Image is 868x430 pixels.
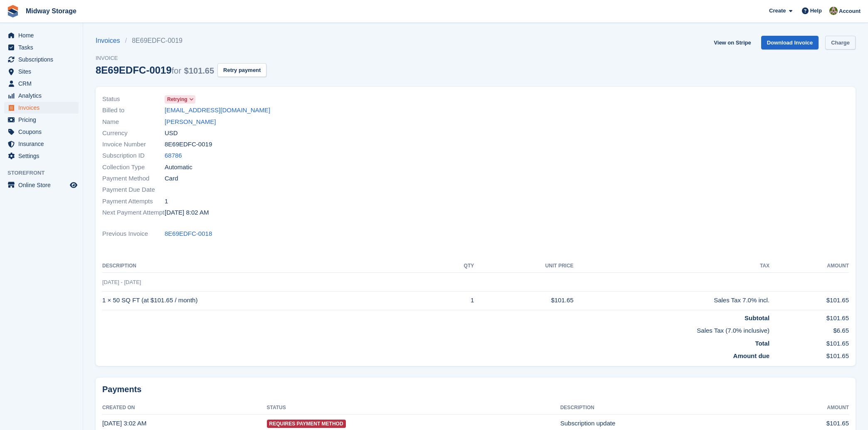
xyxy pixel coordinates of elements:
[165,197,168,206] span: 1
[18,78,68,89] span: CRM
[165,140,212,149] span: 8E69EDFC-0019
[4,78,79,89] a: menu
[102,291,438,310] td: 1 × 50 SQ FT (at $101.65 / month)
[18,42,68,53] span: Tasks
[745,314,769,321] strong: Subtotal
[4,126,79,138] a: menu
[769,259,849,273] th: Amount
[22,4,80,18] a: Midway Storage
[184,66,214,75] span: $101.65
[102,185,165,195] span: Payment Due Date
[810,7,822,15] span: Help
[4,90,79,101] a: menu
[574,259,769,273] th: Tax
[18,138,68,150] span: Insurance
[769,348,849,361] td: $101.65
[710,36,754,49] a: View on Stripe
[165,229,212,239] a: 8E69EDFC-0018
[18,114,68,126] span: Pricing
[18,179,68,191] span: Online Store
[18,90,68,101] span: Analytics
[102,94,165,104] span: Status
[172,66,181,75] span: for
[165,174,178,183] span: Card
[574,296,769,305] div: Sales Tax 7.0% incl.
[102,401,267,415] th: Created On
[102,259,438,273] th: Description
[102,106,165,115] span: Billed to
[102,174,165,183] span: Payment Method
[102,151,165,161] span: Subscription ID
[96,64,214,76] div: 8E69EDFC-0019
[4,102,79,114] a: menu
[438,291,474,310] td: 1
[7,5,19,17] img: stora-icon-8386f47178a22dfd0bd8f6a31ec36ba5ce8667c1dd55bd0f319d3a0aa187defe.svg
[18,54,68,65] span: Subscriptions
[4,30,79,41] a: menu
[102,163,165,172] span: Collection Type
[18,30,68,41] span: Home
[102,197,165,206] span: Payment Attempts
[96,36,266,46] nav: breadcrumbs
[829,7,838,15] img: Heather Nicholson
[18,102,68,114] span: Invoices
[438,259,474,273] th: QTY
[18,150,68,162] span: Settings
[165,151,182,161] a: 68786
[18,66,68,77] span: Sites
[839,7,861,15] span: Account
[474,259,573,273] th: Unit Price
[102,129,165,138] span: Currency
[765,401,849,415] th: Amount
[102,384,849,395] h2: Payments
[165,117,216,127] a: [PERSON_NAME]
[769,7,786,15] span: Create
[769,291,849,310] td: $101.65
[474,291,573,310] td: $101.65
[18,126,68,138] span: Coupons
[217,63,266,77] button: Retry payment
[102,229,165,239] span: Previous Invoice
[102,279,141,285] span: [DATE] - [DATE]
[96,54,266,62] span: Invoice
[560,401,765,415] th: Description
[165,163,192,172] span: Automatic
[761,36,819,49] a: Download Invoice
[755,340,769,347] strong: Total
[769,336,849,348] td: $101.65
[7,169,83,177] span: Storefront
[4,150,79,162] a: menu
[4,54,79,65] a: menu
[267,401,560,415] th: Status
[4,66,79,77] a: menu
[165,106,270,115] a: [EMAIL_ADDRESS][DOMAIN_NAME]
[102,420,146,427] time: 2025-09-03 08:02:17 UTC
[165,94,195,104] a: Retrying
[769,323,849,336] td: $6.65
[102,140,165,149] span: Invoice Number
[825,36,856,49] a: Charge
[733,352,770,359] strong: Amount due
[165,129,178,138] span: USD
[4,138,79,150] a: menu
[4,42,79,53] a: menu
[267,420,346,428] span: Requires Payment Method
[96,36,125,46] a: Invoices
[69,180,79,190] a: Preview store
[4,179,79,191] a: menu
[102,208,165,217] span: Next Payment Attempt
[102,117,165,127] span: Name
[4,114,79,126] a: menu
[167,96,187,103] span: Retrying
[769,310,849,323] td: $101.65
[165,208,209,217] time: 2025-09-08 13:02:19 UTC
[102,323,769,336] td: Sales Tax (7.0% inclusive)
